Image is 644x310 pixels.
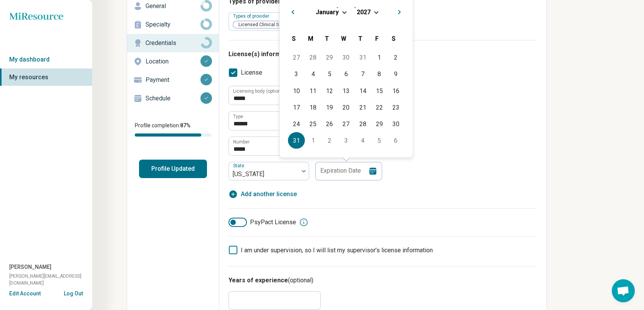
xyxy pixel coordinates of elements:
[135,133,211,137] div: Profile completion
[387,49,404,66] div: Choose Saturday, January 2nd, 2027
[288,132,305,149] div: Choose Sunday, January 31st, 2027
[305,49,321,66] div: Choose Monday, December 28th, 2026
[288,99,305,115] div: Choose Sunday, January 17th, 2027
[9,273,92,287] span: [PERSON_NAME][EMAIL_ADDRESS][DOMAIN_NAME]
[392,35,396,42] span: S
[338,116,354,132] div: Choose Wednesday, January 27th, 2027
[127,15,219,34] a: Specialty
[233,89,286,93] label: Licensing body (optional)
[371,132,387,149] div: Choose Friday, February 5th, 2027
[338,66,354,82] div: Choose Wednesday, January 6th, 2027
[228,218,296,227] label: PsyPact License
[292,35,296,42] span: S
[180,122,190,128] span: 87 %
[356,8,371,16] button: 2027
[305,66,321,82] div: Choose Monday, January 4th, 2027
[233,163,246,168] label: State
[354,116,371,132] div: Choose Thursday, January 28th, 2027
[288,49,305,66] div: Choose Sunday, December 27th, 2026
[325,35,329,42] span: T
[9,263,51,271] span: [PERSON_NAME]
[64,290,83,296] button: Log Out
[387,132,404,149] div: Choose Saturday, February 6th, 2027
[228,50,537,59] h3: License(s) information
[305,116,321,132] div: Choose Monday, January 25th, 2027
[146,2,200,11] p: General
[127,117,219,141] div: Profile completion:
[375,35,379,42] span: F
[9,290,41,298] button: Edit Account
[233,114,243,119] label: Type
[146,38,200,48] p: Credentials
[371,49,387,66] div: Choose Friday, January 1st, 2027
[288,116,305,132] div: Choose Sunday, January 24th, 2027
[371,99,387,115] div: Choose Friday, January 22nd, 2027
[321,116,338,132] div: Choose Tuesday, January 26th, 2027
[308,35,313,42] span: M
[371,66,387,82] div: Choose Friday, January 8th, 2027
[288,277,313,284] span: (optional)
[228,276,537,285] h3: Years of experience
[127,89,219,108] a: Schedule
[354,99,371,115] div: Choose Thursday, January 21st, 2027
[146,20,200,29] p: Specialty
[228,190,297,199] button: Add another license
[612,279,635,302] div: Open chat
[354,82,371,99] div: Choose Thursday, January 14th, 2027
[233,21,325,28] span: Licensed Clinical Social Worker (LCSW)
[241,68,262,77] span: License
[233,140,250,144] label: Number
[321,49,338,66] div: Choose Tuesday, December 29th, 2026
[321,132,338,149] div: Choose Tuesday, February 2nd, 2027
[394,5,407,17] button: Next Month
[233,13,271,19] label: Types of provider
[288,49,404,149] div: Month January, 2027
[139,160,207,178] button: Profile Updated
[338,82,354,99] div: Choose Wednesday, January 13th, 2027
[316,8,339,15] span: January
[357,8,371,15] span: 2027
[241,190,297,199] span: Add another license
[305,132,321,149] div: Choose Monday, February 1st, 2027
[354,132,371,149] div: Choose Thursday, February 4th, 2027
[146,57,200,66] p: Location
[358,35,363,42] span: T
[321,66,338,82] div: Choose Tuesday, January 5th, 2027
[127,34,219,52] a: Credentials
[354,49,371,66] div: Choose Thursday, December 31st, 2026
[286,5,298,17] button: Previous Month
[241,247,433,254] span: I am under supervision, so I will list my supervisor’s license information
[371,116,387,132] div: Choose Friday, January 29th, 2027
[286,5,407,16] h2: [DATE]
[146,75,200,85] p: Payment
[229,112,389,130] input: credential.licenses.0.name
[321,99,338,115] div: Choose Tuesday, January 19th, 2027
[127,71,219,89] a: Payment
[371,82,387,99] div: Choose Friday, January 15th, 2027
[338,49,354,66] div: Choose Wednesday, December 30th, 2026
[338,132,354,149] div: Choose Wednesday, February 3rd, 2027
[354,66,371,82] div: Choose Thursday, January 7th, 2027
[341,35,346,42] span: W
[338,99,354,115] div: Choose Wednesday, January 20th, 2027
[305,82,321,99] div: Choose Monday, January 11th, 2027
[305,99,321,115] div: Choose Monday, January 18th, 2027
[387,116,404,132] div: Choose Saturday, January 30th, 2027
[315,8,339,16] button: January
[387,82,404,99] div: Choose Saturday, January 16th, 2027
[387,66,404,82] div: Choose Saturday, January 9th, 2027
[321,82,338,99] div: Choose Tuesday, January 12th, 2027
[288,66,305,82] div: Choose Sunday, January 3rd, 2027
[288,82,305,99] div: Choose Sunday, January 10th, 2027
[387,99,404,115] div: Choose Saturday, January 23rd, 2027
[146,94,200,103] p: Schedule
[127,52,219,71] a: Location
